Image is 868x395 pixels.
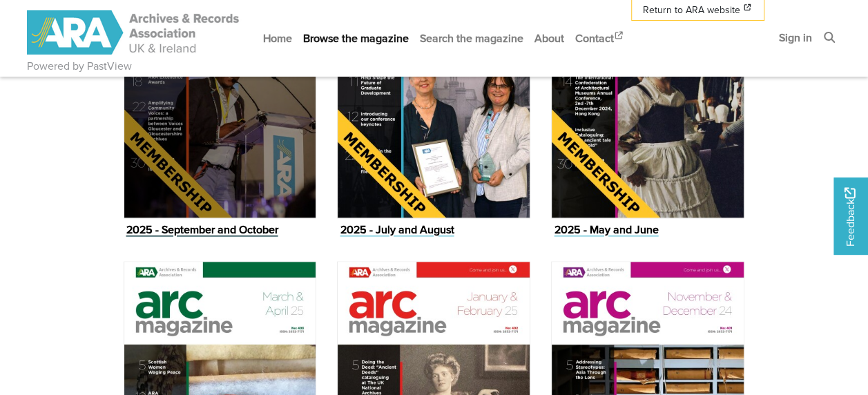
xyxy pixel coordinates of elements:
a: Home [258,20,298,57]
a: Would you like to provide feedback? [833,177,868,255]
span: Return to ARA website [643,3,740,17]
a: About [529,20,570,57]
a: Sign in [773,19,818,56]
img: ARA - ARC Magazine | Powered by PastView [27,10,241,55]
span: Feedback [842,188,858,247]
a: Search the magazine [414,20,529,57]
a: Browse the magazine [298,20,414,57]
a: ARA - ARC Magazine | Powered by PastView logo [27,3,241,63]
a: Contact [570,20,630,57]
a: Powered by PastView [27,58,132,75]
